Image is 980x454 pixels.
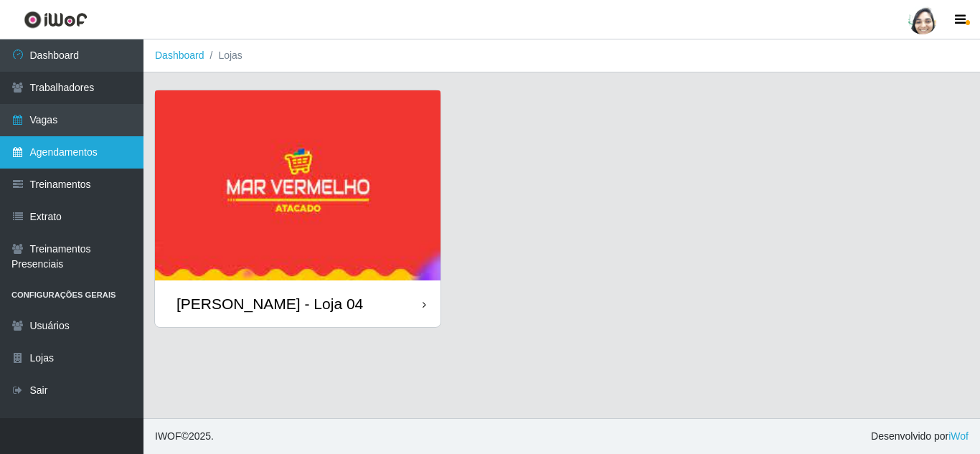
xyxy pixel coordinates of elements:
span: © 2025 . [155,429,214,444]
a: iWof [948,430,969,442]
span: Desenvolvido por [871,429,969,444]
div: [PERSON_NAME] - Loja 04 [176,295,363,313]
img: cardImg [155,90,440,280]
a: Dashboard [155,49,204,61]
li: Lojas [204,48,242,63]
span: IWOF [155,430,182,442]
a: [PERSON_NAME] - Loja 04 [155,90,440,327]
nav: breadcrumb [143,39,980,72]
img: CoreUI Logo [24,11,88,29]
